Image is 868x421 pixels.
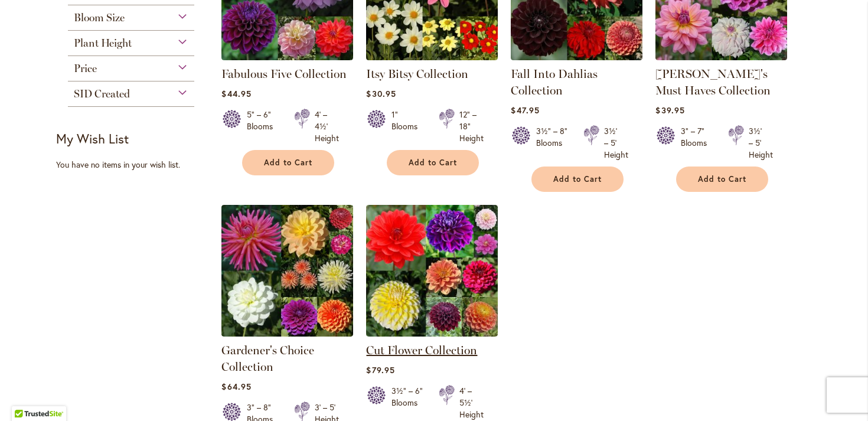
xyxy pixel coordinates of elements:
[604,125,628,161] div: 3½' – 5' Height
[366,205,498,337] img: CUT FLOWER COLLECTION
[681,125,714,161] div: 3" – 7" Blooms
[655,67,771,97] a: [PERSON_NAME]'s Must Haves Collection
[391,109,425,144] div: 1" Blooms
[366,51,498,63] a: Itsy Bitsy Collection
[387,150,479,175] button: Add to Cart
[459,109,484,144] div: 12" – 18" Height
[536,125,569,161] div: 3½" – 8" Blooms
[221,67,347,81] a: Fabulous Five Collection
[366,343,477,357] a: Cut Flower Collection
[221,88,251,99] span: $44.95
[511,67,598,97] a: Fall Into Dahlias Collection
[409,158,457,168] span: Add to Cart
[676,167,768,192] button: Add to Cart
[655,51,787,63] a: Heather's Must Haves Collection
[56,159,214,171] div: You have no items in your wish list.
[315,109,339,144] div: 4' – 4½' Height
[9,379,42,412] iframe: Launch Accessibility Center
[366,67,468,81] a: Itsy Bitsy Collection
[553,174,602,184] span: Add to Cart
[221,205,353,337] img: Gardener's Choice Collection
[74,11,125,24] span: Bloom Size
[221,343,314,374] a: Gardener's Choice Collection
[264,158,312,168] span: Add to Cart
[511,51,642,63] a: Fall Into Dahlias Collection
[366,328,498,339] a: CUT FLOWER COLLECTION
[247,109,280,144] div: 5" – 6" Blooms
[459,385,484,420] div: 4' – 5½' Height
[221,328,353,339] a: Gardener's Choice Collection
[698,174,746,184] span: Add to Cart
[749,125,773,161] div: 3½' – 5' Height
[655,105,684,116] span: $39.95
[56,130,129,147] strong: My Wish List
[511,105,539,116] span: $47.95
[221,51,353,63] a: Fabulous Five Collection
[242,150,334,175] button: Add to Cart
[74,62,97,75] span: Price
[366,88,396,99] span: $30.95
[74,37,132,50] span: Plant Height
[366,364,394,376] span: $79.95
[221,381,251,392] span: $64.95
[531,167,624,192] button: Add to Cart
[74,87,130,100] span: SID Created
[391,385,425,420] div: 3½" – 6" Blooms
